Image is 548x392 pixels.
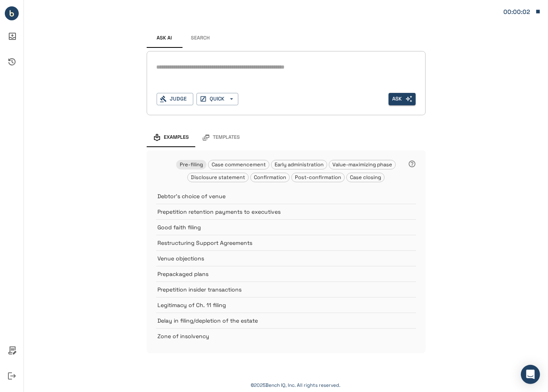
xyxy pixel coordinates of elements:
p: Prepetition retention payments to executives [158,208,396,216]
div: Debtor's choice of venue [156,189,416,204]
span: Ask AI [157,35,172,41]
span: Enter search text [389,93,416,105]
span: Post-confirmation [292,174,344,181]
div: Legitimacy of Ch. 11 filing [156,297,416,313]
span: Value-maximizing phase [329,161,395,168]
span: Confirmation [251,174,289,181]
p: Debtor's choice of venue [158,192,396,200]
div: Prepackaged plans [156,266,416,282]
p: Venue objections [158,254,396,262]
p: Restructuring Support Agreements [158,239,396,247]
button: Matter: 146863.0001 [499,3,545,20]
span: Case commencement [208,161,269,168]
div: Disclosure statement [187,173,249,182]
p: Prepackaged plans [158,270,396,278]
p: Zone of insolvency [158,332,396,340]
div: Venue objections [156,250,416,266]
button: Ask [389,93,416,105]
div: Matter: 146863.0001 [503,7,531,17]
div: Delay in filing/depletion of the estate [156,313,416,328]
span: Disclosure statement [188,174,248,181]
div: Case commencement [208,160,269,169]
p: Good faith filing [158,223,396,231]
div: Open Intercom Messenger [521,365,540,384]
div: Prepetition retention payments to executives [156,204,416,219]
span: Examples [164,134,189,141]
div: Post-confirmation [291,173,345,182]
span: Pre-filing [177,161,206,168]
div: Early administration [271,160,327,169]
span: Early administration [271,161,327,168]
p: Legitimacy of Ch. 11 filing [158,301,396,309]
div: examples and templates tabs [147,128,426,147]
p: Delay in filing/depletion of the estate [158,317,396,325]
button: Judge [157,93,193,105]
div: Zone of insolvency [156,328,416,344]
span: Templates [213,134,240,141]
p: Prepetition insider transactions [158,286,396,294]
div: Restructuring Support Agreements [156,235,416,250]
div: Pre-filing [176,160,206,169]
div: Good faith filing [156,219,416,235]
span: Case closing [347,174,384,181]
div: Prepetition insider transactions [156,282,416,297]
div: Value-maximizing phase [329,160,396,169]
button: QUICK [196,93,238,105]
div: Confirmation [250,173,290,182]
div: Case closing [346,173,385,182]
button: Search [183,29,218,48]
